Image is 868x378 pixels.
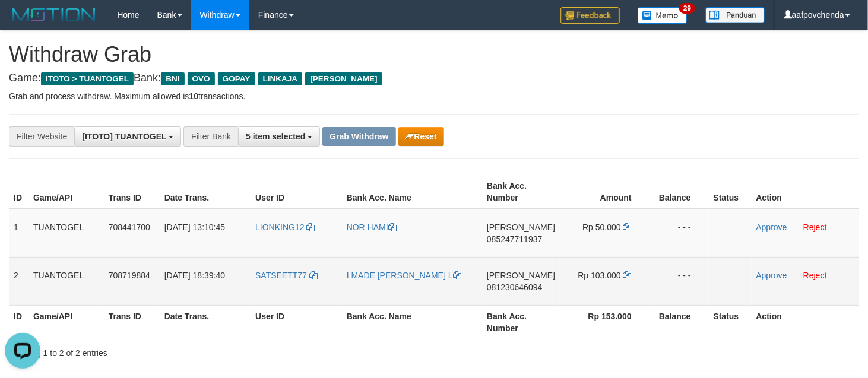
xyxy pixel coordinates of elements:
span: LIONKING12 [255,223,304,232]
th: Action [752,305,859,339]
th: Game/API [28,305,104,339]
th: Action [752,175,859,209]
div: Filter Bank [183,126,238,147]
span: Copy 085247711937 to clipboard [487,234,542,244]
span: OVO [188,72,215,85]
h1: Withdraw Grab [9,43,859,66]
span: Rp 103.000 [578,271,621,280]
th: Game/API [28,175,104,209]
span: LINKAJA [258,72,303,85]
span: [DATE] 13:10:45 [164,223,225,232]
th: Date Trans. [160,305,251,339]
button: 5 item selected [238,126,320,147]
span: Rp 50.000 [582,223,621,232]
td: - - - [650,257,709,305]
th: Trans ID [104,305,160,339]
th: ID [9,305,28,339]
td: - - - [650,209,709,258]
div: Filter Website [9,126,74,147]
th: ID [9,175,28,209]
img: panduan.png [705,7,765,23]
a: Approve [756,223,787,232]
a: LIONKING12 [255,223,315,232]
img: Feedback.jpg [560,7,620,24]
h4: Game: Bank: [9,72,859,84]
th: Rp 153.000 [560,305,650,339]
a: Approve [756,271,787,280]
div: Showing 1 to 2 of 2 entries [9,342,353,359]
th: Balance [650,305,709,339]
a: Copy 103000 to clipboard [623,271,632,280]
img: MOTION_logo.png [9,6,99,24]
span: [DATE] 18:39:40 [164,271,225,280]
a: NOR HAMI [347,223,397,232]
td: TUANTOGEL [28,209,104,258]
span: [PERSON_NAME] [487,223,555,232]
a: Reject [803,271,827,280]
a: I MADE [PERSON_NAME] L [347,271,461,280]
td: 2 [9,257,28,305]
p: Grab and process withdraw. Maximum allowed is transactions. [9,90,859,102]
span: [PERSON_NAME] [305,72,382,85]
button: Open LiveChat chat widget [5,5,40,40]
span: Copy 081230646094 to clipboard [487,282,542,292]
span: 5 item selected [246,132,305,141]
span: 29 [679,3,695,14]
span: [ITOTO] TUANTOGEL [82,132,166,141]
th: User ID [251,175,342,209]
span: ITOTO > TUANTOGEL [41,72,134,85]
span: SATSEETT77 [255,271,307,280]
td: TUANTOGEL [28,257,104,305]
span: BNI [161,72,184,85]
button: [ITOTO] TUANTOGEL [74,126,181,147]
th: Bank Acc. Number [482,175,560,209]
img: Button%20Memo.svg [638,7,688,24]
th: Status [709,175,752,209]
span: [PERSON_NAME] [487,271,555,280]
th: Bank Acc. Name [342,305,482,339]
th: Balance [650,175,709,209]
strong: 10 [189,91,198,101]
span: 708719884 [109,271,150,280]
span: GOPAY [218,72,255,85]
td: 1 [9,209,28,258]
button: Grab Withdraw [322,127,395,146]
button: Reset [398,127,444,146]
th: Status [709,305,752,339]
th: Trans ID [104,175,160,209]
th: Amount [560,175,650,209]
th: Bank Acc. Number [482,305,560,339]
th: User ID [251,305,342,339]
a: SATSEETT77 [255,271,318,280]
th: Bank Acc. Name [342,175,482,209]
th: Date Trans. [160,175,251,209]
a: Copy 50000 to clipboard [623,223,632,232]
span: 708441700 [109,223,150,232]
a: Reject [803,223,827,232]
